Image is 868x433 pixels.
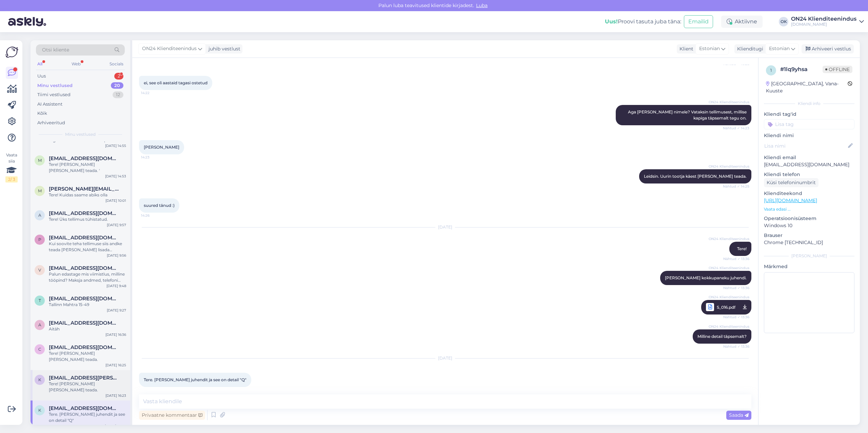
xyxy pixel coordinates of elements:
[39,298,41,303] span: t
[38,377,41,382] span: k
[105,198,126,203] div: [DATE] 10:01
[709,324,749,329] span: ON24 Klienditeenindus
[764,232,854,239] p: Brauser
[665,275,747,280] span: [PERSON_NAME] kokkupaneku juhendi.
[38,347,41,352] span: c
[49,155,119,161] span: merike47@gmail.com
[139,355,751,361] div: [DATE]
[779,17,788,26] div: OK
[709,164,749,169] span: ON24 Klienditeenindus
[605,18,618,25] b: Uus!
[49,192,126,198] div: Tere! Kuidas saame abiks olla
[141,213,166,218] span: 14:26
[764,171,854,178] p: Kliendi telefon
[764,190,854,197] p: Klienditeekond
[699,45,720,52] span: Estonian
[764,253,854,259] div: [PERSON_NAME]
[49,381,126,393] div: Tere! [PERSON_NAME] [PERSON_NAME] teada.
[144,377,246,382] span: Tere. [PERSON_NAME] juhendit ja see on detail "Q"
[723,285,749,290] span: Nähtud ✓ 13:36
[723,126,749,131] span: Nähtud ✓ 14:23
[49,235,119,241] span: pihlapson15@gmail.com
[105,174,126,179] div: [DATE] 14:53
[38,213,41,218] span: a
[723,184,749,189] span: Nähtud ✓ 14:25
[605,18,681,26] div: Proovi tasuta juba täna:
[107,222,126,228] div: [DATE] 9:57
[141,387,166,392] span: 10:54
[141,90,166,95] span: 14:22
[709,265,749,270] span: ON24 Klienditeenindus
[628,109,748,121] span: Aga [PERSON_NAME] nimele? Vataksin tellimusest, millise kapiga täpsemalt tegu on.
[141,155,166,160] span: 14:23
[677,45,693,52] div: Klient
[764,142,847,150] input: Lisa nimi
[764,222,854,229] p: Windows 10
[206,45,240,52] div: juhib vestlust
[49,241,126,253] div: Kui soovite teha tellimuse siis andke teada [PERSON_NAME] lisada maksimaalse kliendikonto soodust...
[764,178,818,187] div: Küsi telefoninumbrit
[49,265,119,271] span: vitautasuzgrindis@hotmail.com
[49,186,119,192] span: manni.malva@gmail.com
[49,344,119,350] span: cloudgazer129@gmail.com
[764,111,854,118] p: Kliendi tag'id
[764,215,854,222] p: Operatsioonisüsteem
[701,300,751,315] a: ON24 KlienditeenindusS_016.pdfNähtud ✓ 13:36
[780,65,823,73] div: # 1lq9yhsa
[791,16,864,27] a: ON24 Klienditeenindus[DOMAIN_NAME]
[721,16,763,28] div: Aktiivne
[105,424,126,429] div: [DATE] 10:54
[823,66,852,73] span: Offline
[709,100,749,105] span: ON24 Klienditeenindus
[717,303,735,311] span: S_016.pdf
[49,302,126,308] div: Tallinn Mahtra 15-49
[737,246,747,251] span: Tere!
[791,16,856,22] div: ON24 Klienditeenindus
[474,2,490,8] span: Luba
[49,216,126,222] div: Tere! Üks tellimus tühistatud.
[723,344,749,349] span: Nähtud ✓ 13:36
[139,224,751,230] div: [DATE]
[144,145,179,150] span: [PERSON_NAME]
[723,313,749,321] span: Nähtud ✓ 13:36
[764,239,854,246] p: Chrome [TECHNICAL_ID]
[65,131,96,137] span: Minu vestlused
[49,320,119,326] span: alexander.peremees@gmail.com
[37,120,65,126] div: Arhiveeritud
[764,206,854,212] p: Vaata edasi ...
[38,322,41,327] span: a
[723,256,749,261] span: Nähtud ✓ 13:36
[49,350,126,363] div: Tere! [PERSON_NAME] [PERSON_NAME] teada.
[709,295,749,300] span: ON24 Klienditeenindus
[108,60,125,68] div: Socials
[684,15,713,28] button: Emailid
[139,411,205,420] div: Privaatne kommentaar
[42,46,69,53] span: Otsi kliente
[5,46,18,59] img: Askly Logo
[49,375,119,381] span: kulli.andres@ergo.ee
[709,236,749,241] span: ON24 Klienditeenindus
[70,60,82,68] div: Web
[38,188,42,193] span: m
[38,267,41,273] span: v
[106,283,126,288] div: [DATE] 9:48
[729,412,749,418] span: Saada
[49,161,126,174] div: Tere! [PERSON_NAME] [PERSON_NAME] teada. '
[49,271,126,283] div: Palun edastage mis viimistlus, milline tööpind? Maksja andmed, telefoni number, transpordiviis ja...
[5,176,18,182] div: 2 / 3
[38,158,42,163] span: m
[769,45,790,52] span: Estonian
[764,197,817,203] a: [URL][DOMAIN_NAME]
[764,263,854,270] p: Märkmed
[105,363,126,368] div: [DATE] 16:25
[105,393,126,398] div: [DATE] 16:23
[37,73,46,80] div: Uus
[105,143,126,148] div: [DATE] 14:55
[144,203,175,208] span: suured tänud :)
[764,132,854,139] p: Kliendi nimi
[5,152,18,182] div: Vaata siia
[142,45,197,52] span: ON24 Klienditeenindus
[144,80,208,85] span: ei, see oli aastaid tagasi ostetud
[37,91,71,98] div: Tiimi vestlused
[770,68,772,73] span: 1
